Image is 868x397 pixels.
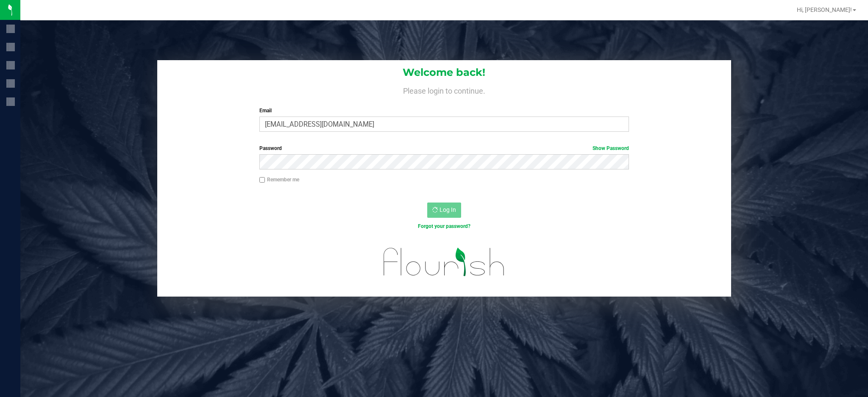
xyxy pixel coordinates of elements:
[259,177,265,183] input: Remember me
[797,6,852,13] span: Hi, [PERSON_NAME]!
[259,145,282,151] span: Password
[259,107,629,114] label: Email
[157,85,731,95] h4: Please login to continue.
[373,239,516,285] img: flourish_logo.svg
[427,203,461,218] button: Log In
[593,145,629,151] a: Show Password
[440,206,456,213] span: Log In
[418,223,470,229] a: Forgot your password?
[157,67,731,78] h1: Welcome back!
[259,176,299,183] label: Remember me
